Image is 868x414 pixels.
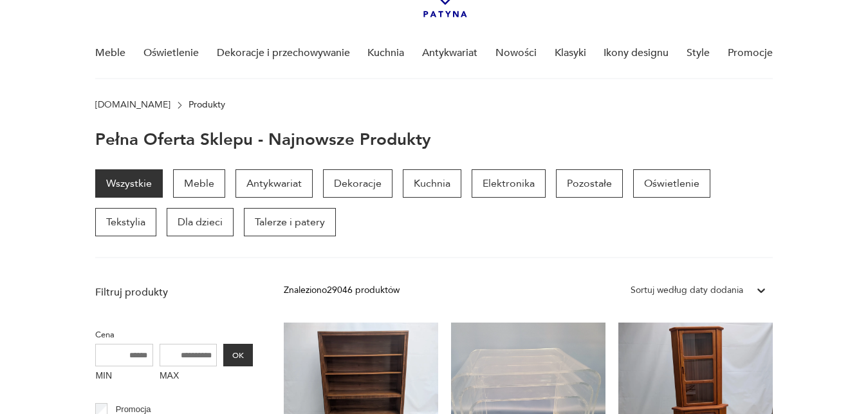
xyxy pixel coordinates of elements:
[95,328,253,342] p: Cena
[95,285,253,299] p: Filtruj produkty
[95,366,153,387] label: MIN
[95,208,156,236] a: Tekstylia
[95,28,125,78] a: Meble
[189,100,225,110] p: Produkty
[95,100,171,110] a: [DOMAIN_NAME]
[495,28,537,78] a: Nowości
[422,28,477,78] a: Antykwariat
[728,28,773,78] a: Promocje
[633,169,710,198] a: Oświetlenie
[687,28,710,78] a: Style
[556,169,623,198] a: Pozostałe
[167,208,234,236] a: Dla dzieci
[235,169,313,198] a: Antykwariat
[403,169,461,198] a: Kuchnia
[367,28,404,78] a: Kuchnia
[244,208,336,236] a: Talerze i patery
[95,131,431,149] h1: Pełna oferta sklepu - najnowsze produkty
[631,283,743,297] div: Sortuj według daty dodania
[323,169,392,198] a: Dekoracje
[472,169,546,198] a: Elektronika
[143,28,199,78] a: Oświetlenie
[223,344,253,366] button: OK
[604,28,669,78] a: Ikony designu
[284,283,400,297] div: Znaleziono 29046 produktów
[555,28,586,78] a: Klasyki
[173,169,225,198] a: Meble
[160,366,217,387] label: MAX
[95,169,163,198] a: Wszystkie
[217,28,350,78] a: Dekoracje i przechowywanie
